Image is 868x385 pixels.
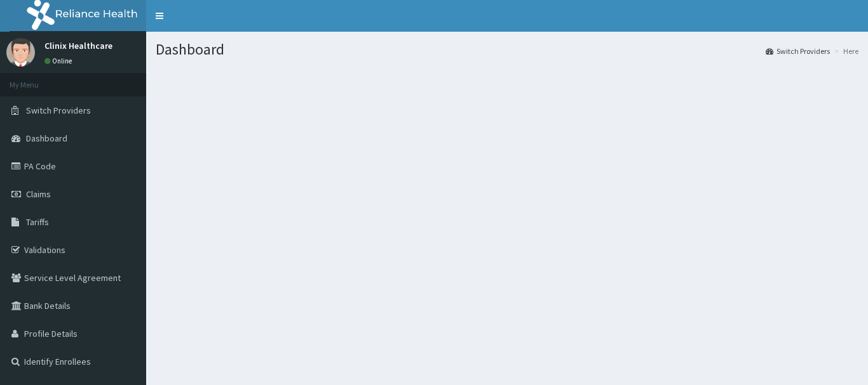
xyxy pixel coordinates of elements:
[766,46,830,56] a: Switch Providers
[26,216,49,228] span: Tariffs
[26,133,67,144] span: Dashboard
[6,38,35,67] img: User Image
[44,41,112,50] p: Clinix Healthcare
[156,41,858,58] h1: Dashboard
[26,188,51,200] span: Claims
[26,105,91,116] span: Switch Providers
[44,56,75,65] a: Online
[831,46,858,56] li: Here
